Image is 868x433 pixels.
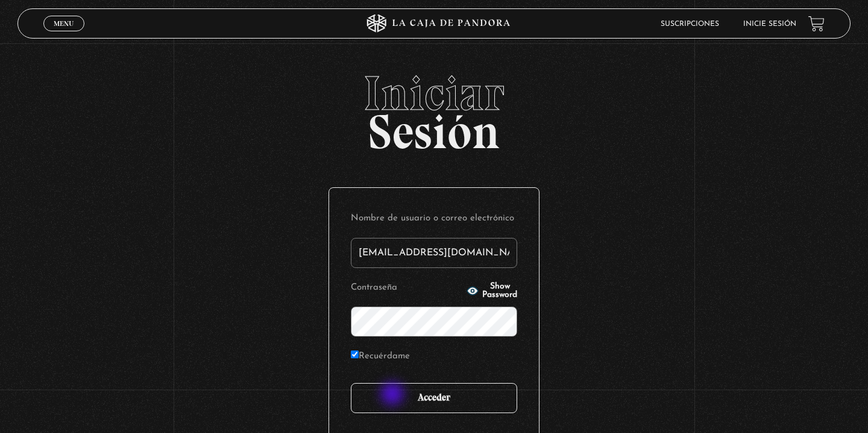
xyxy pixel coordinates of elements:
span: Menu [54,20,74,27]
input: Recuérdame [351,350,359,358]
a: View your shopping cart [808,16,825,32]
label: Contraseña [351,279,463,297]
h2: Sesión [17,69,851,146]
label: Nombre de usuario o correo electrónico [351,210,517,228]
input: Acceder [351,383,517,413]
a: Suscripciones [661,20,719,28]
span: Show Password [482,282,517,299]
span: Cerrar [50,30,78,39]
a: Inicie sesión [743,20,796,28]
label: Recuérdame [351,347,410,366]
button: Show Password [467,282,517,299]
span: Iniciar [17,69,851,117]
